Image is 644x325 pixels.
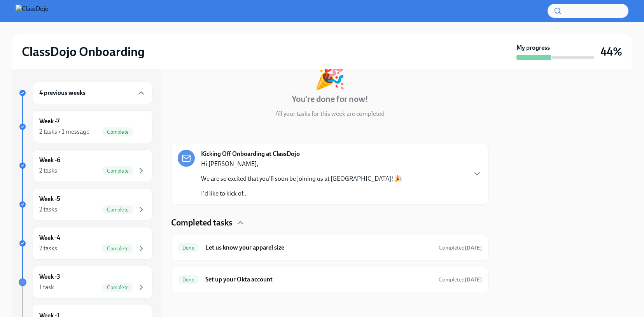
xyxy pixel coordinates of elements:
p: All your tasks for this week are completed [275,110,385,118]
span: Complete [102,246,133,252]
a: DoneLet us know your apparel sizeCompleted[DATE] [178,241,482,254]
div: 🎉 [314,63,346,89]
span: Complete [102,207,133,213]
div: 2 tasks • 1 message [39,128,89,136]
div: 4 previous weeks [33,82,152,104]
h6: Week -4 [39,234,60,242]
div: 2 tasks [39,166,57,175]
strong: [DATE] [465,276,482,283]
span: Done [178,245,199,251]
a: Week -62 tasksComplete [19,149,152,182]
h4: Completed tasks [171,217,233,229]
strong: Kicking Off Onboarding at ClassDojo [201,150,300,158]
span: August 13th, 2025 13:20 [439,244,482,252]
strong: My progress [516,44,550,52]
h2: ClassDojo Onboarding [22,44,145,59]
h6: Week -7 [39,117,59,126]
span: August 13th, 2025 13:21 [439,276,482,283]
span: Complete [102,285,133,290]
h6: Week -6 [39,156,60,164]
p: I'd like to kick of... [201,189,402,198]
h3: 44% [600,45,622,59]
h4: You're done for now! [292,93,368,105]
p: We are so excited that you'll soon be joining us at [GEOGRAPHIC_DATA]! 🎉 [201,175,402,183]
div: 2 tasks [39,244,57,253]
h6: Let us know your apparel size [205,243,432,252]
h6: Set up your Okta account [205,275,432,284]
span: Complete [102,129,133,135]
a: Week -42 tasksComplete [19,227,152,260]
strong: [DATE] [465,245,482,251]
span: Complete [102,168,133,174]
h6: Week -3 [39,273,60,281]
span: Completed [439,245,482,251]
span: Done [178,277,199,283]
a: Week -31 taskComplete [19,266,152,299]
p: Hi [PERSON_NAME], [201,160,402,168]
div: Completed tasks [171,217,488,229]
span: Completed [439,276,482,283]
h6: 4 previous weeks [39,89,86,97]
div: 1 task [39,283,54,292]
h6: Week -1 [39,311,59,320]
a: Week -52 tasksComplete [19,188,152,221]
a: DoneSet up your Okta accountCompleted[DATE] [178,273,482,286]
h6: Week -5 [39,195,60,203]
div: 2 tasks [39,205,57,214]
a: Week -72 tasks • 1 messageComplete [19,110,152,143]
img: ClassDojo [16,5,49,17]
